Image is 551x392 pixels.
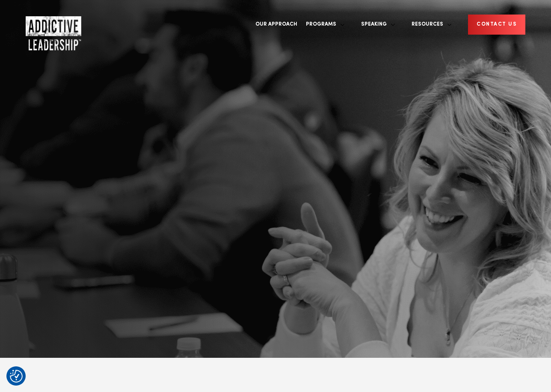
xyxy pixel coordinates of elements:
[26,16,77,33] a: Home
[357,9,395,41] a: Speaking
[407,9,452,41] a: Resources
[10,370,23,383] img: Revisit consent button
[251,9,302,41] a: Our Approach
[26,16,81,50] img: Company Logo
[468,15,525,35] a: CONTACT US
[10,370,23,383] button: Consent Preferences
[302,9,345,41] a: Programs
